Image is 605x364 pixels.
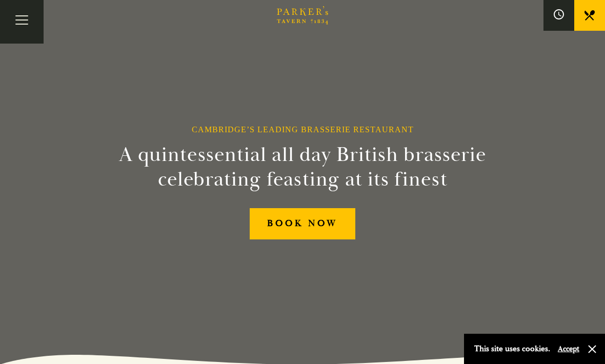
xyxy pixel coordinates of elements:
[110,143,495,192] h2: A quintessential all day British brasserie celebrating feasting at its finest
[587,344,597,354] button: Close and accept
[474,341,550,356] p: This site uses cookies.
[192,125,414,134] h1: Cambridge’s Leading Brasserie Restaurant
[558,344,579,354] button: Accept
[250,208,355,239] a: BOOK NOW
